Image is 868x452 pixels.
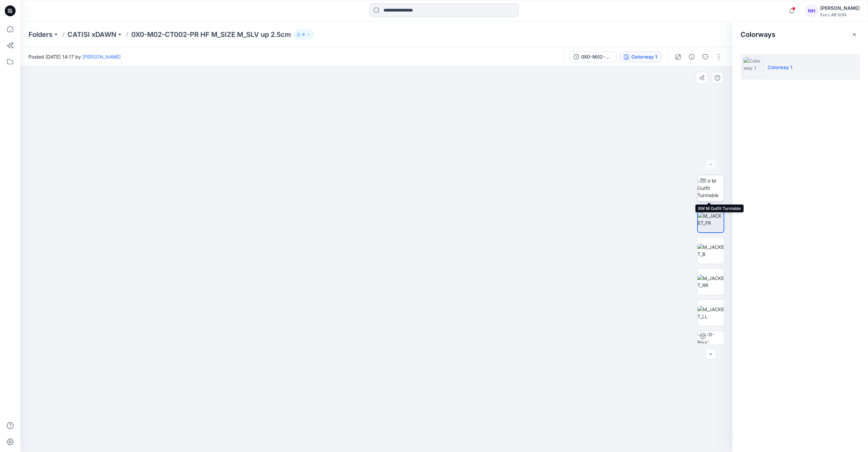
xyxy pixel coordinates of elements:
span: Posted [DATE] 14:17 by [28,53,121,60]
button: Details [686,51,697,62]
div: Colorway 1 [631,53,657,61]
img: Colorway 1 [743,57,764,77]
div: [PERSON_NAME] [820,4,860,12]
button: 4 [294,30,313,39]
img: eyJhbGciOiJIUzI1NiIsImtpZCI6IjAiLCJzbHQiOiJzZXMiLCJ0eXAiOiJKV1QifQ.eyJkYXRhIjp7InR5cGUiOiJzdG9yYW... [183,66,570,452]
a: Folders [28,30,53,39]
h2: Colorways [741,30,775,39]
img: M_JACKET_LL [697,306,724,320]
a: [PERSON_NAME] [82,54,121,60]
div: 0X0-M02-CT002-PR HF M_SIZE M_SLV [581,53,612,61]
p: Colorway 1 [768,64,792,71]
div: NH [805,5,817,17]
img: 0X0-M02-CT002-PR HF W_SIZE Colorway 1 [697,331,724,357]
button: Colorway 1 [619,51,662,62]
a: CATISI xDAWN [67,30,116,39]
div: Evo LAB SGN [820,12,860,17]
img: M_JACKET_B [697,243,724,258]
p: 0X0-M02-CT002-PR HF M_SIZE M_SLV up 2.5cm [131,30,291,39]
img: M_JACKET_RR [697,275,724,289]
button: 0X0-M02-CT002-PR HF M_SIZE M_SLV [569,51,617,62]
img: BW M Outfit Turntable [697,177,724,199]
p: 4 [302,31,305,38]
img: M_JACKET_FR [698,212,724,227]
